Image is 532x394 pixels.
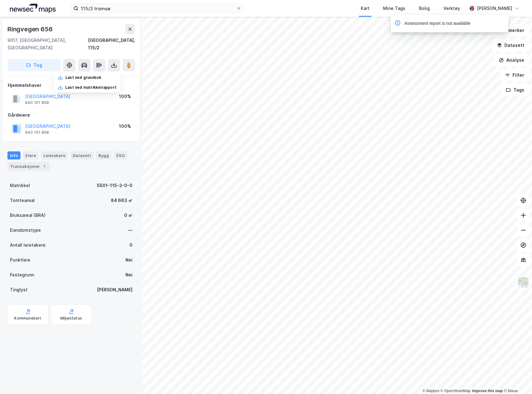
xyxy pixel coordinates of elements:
[7,24,54,34] div: Ringvegen 656
[404,20,470,27] div: Assessment report is not available
[25,100,49,105] div: 940 101 808
[96,151,111,159] div: Bygg
[65,75,101,80] div: Last ned grunnbok
[65,85,116,90] div: Last ned matrikkelrapport
[10,212,46,219] div: Bruksareal (BRA)
[7,59,61,71] button: Tag
[41,151,68,159] div: Leietakere
[477,5,512,12] div: [PERSON_NAME]
[7,162,50,171] div: Transaksjoner
[10,256,30,264] div: Punktleie
[41,163,47,169] div: 1
[441,389,471,393] a: OpenStreetMap
[8,82,135,89] div: Hjemmelshaver
[8,111,135,119] div: Gårdeiere
[419,5,430,12] div: Bolig
[361,5,369,12] div: Kart
[10,241,46,249] div: Antall leietakere
[14,316,41,321] div: Kommunekart
[500,69,530,81] button: Filter
[125,256,133,264] div: Nei
[7,151,20,159] div: Info
[383,5,405,12] div: Mine Tags
[114,151,127,159] div: ESG
[422,389,439,393] a: Mapbox
[501,364,532,394] iframe: Chat Widget
[10,4,56,13] img: logo.a4113a55bc3d86da70a041830d287a7e.svg
[23,151,38,159] div: Eiere
[492,39,530,51] button: Datasett
[7,37,88,51] div: 9017, [GEOGRAPHIC_DATA], [GEOGRAPHIC_DATA]
[10,197,35,204] div: Tomteareal
[111,197,133,204] div: 84 663 ㎡
[494,54,530,66] button: Analyse
[10,271,34,279] div: Festegrunn
[78,4,236,13] input: Søk på adresse, matrikkel, gårdeiere, leietakere eller personer
[10,182,30,189] div: Matrikkel
[501,84,530,96] button: Tags
[60,316,82,321] div: Miljøstatus
[125,271,133,279] div: Nei
[25,130,49,135] div: 940 101 808
[10,286,28,293] div: Tinglyst
[10,226,41,234] div: Eiendomstype
[129,241,133,249] div: 0
[128,226,133,234] div: —
[97,286,133,293] div: [PERSON_NAME]
[443,5,460,12] div: Verktøy
[124,212,133,219] div: 0 ㎡
[88,37,135,51] div: [GEOGRAPHIC_DATA], 115/2
[472,389,503,393] a: Improve this map
[119,123,131,130] div: 100%
[70,151,94,159] div: Datasett
[501,364,532,394] div: Kontrollprogram for chat
[517,276,529,288] img: Z
[97,182,133,189] div: 5501-115-2-0-0
[119,93,131,100] div: 100%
